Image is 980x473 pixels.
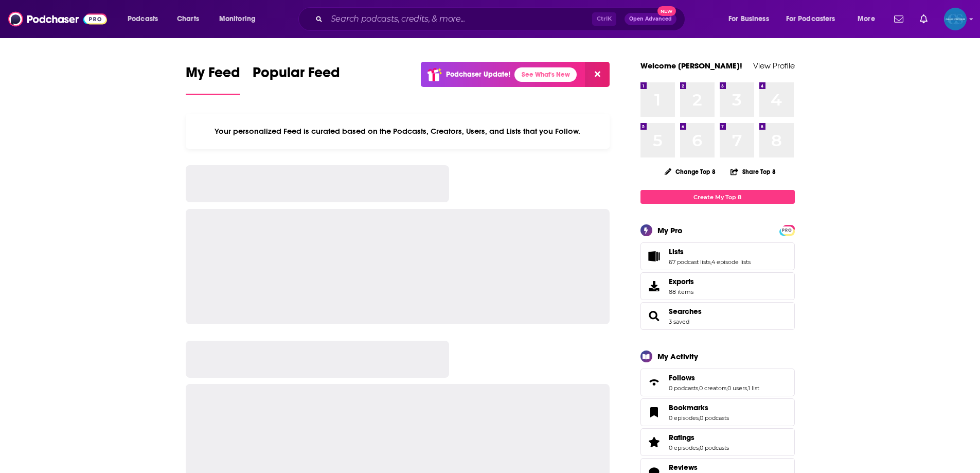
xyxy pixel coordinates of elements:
a: 3 saved [669,318,689,325]
span: Exports [669,277,694,286]
img: User Profile [944,8,967,30]
button: open menu [779,11,850,27]
a: Show notifications dropdown [916,10,932,28]
span: Bookmarks [669,403,708,412]
span: , [726,384,727,392]
span: Lists [640,242,795,270]
span: , [699,414,700,422]
p: Podchaser Update! [446,70,510,79]
span: , [698,384,699,392]
a: Lists [644,249,665,264]
div: Search podcasts, credits, & more... [308,7,695,31]
span: , [747,384,748,392]
img: Podchaser - Follow, Share and Rate Podcasts [8,9,107,29]
a: Exports [640,272,795,300]
button: Show profile menu [944,8,967,30]
button: Change Top 8 [658,165,722,178]
a: Bookmarks [669,403,729,412]
a: My Feed [186,64,240,95]
a: Follows [669,373,759,382]
a: Searches [669,307,702,316]
a: 0 episodes [669,414,699,422]
span: , [710,258,711,266]
span: PRO [781,226,793,234]
span: Ratings [640,428,795,456]
span: Lists [669,247,684,256]
div: My Activity [657,352,698,361]
span: Logged in as ClearyStrategies [944,8,967,30]
a: 0 episodes [669,444,699,451]
a: 0 users [727,384,747,392]
button: open menu [212,11,269,27]
a: Bookmarks [644,405,665,419]
a: Charts [170,11,205,27]
button: open menu [120,11,171,27]
a: 0 podcasts [700,414,729,422]
a: 0 podcasts [669,384,698,392]
a: Show notifications dropdown [890,10,907,28]
a: 0 podcasts [700,444,729,451]
span: Reviews [669,463,698,472]
div: My Pro [657,225,683,235]
button: open menu [721,11,782,27]
span: 88 items [669,288,694,295]
a: 67 podcast lists [669,258,710,266]
span: More [858,12,875,26]
a: 4 episode lists [711,258,751,266]
span: Charts [177,12,199,26]
span: Bookmarks [640,398,795,426]
span: Open Advanced [629,16,672,22]
span: Follows [640,369,795,396]
a: Lists [669,247,751,256]
button: open menu [850,11,888,27]
a: Create My Top 8 [640,190,795,204]
a: 0 creators [699,384,726,392]
div: Your personalized Feed is curated based on the Podcasts, Creators, Users, and Lists that you Follow. [186,114,610,149]
a: Popular Feed [253,64,340,95]
a: View Profile [753,61,795,71]
span: For Podcasters [786,12,835,26]
a: Ratings [669,433,729,442]
span: Ctrl K [592,12,616,26]
input: Search podcasts, credits, & more... [327,11,592,27]
span: Follows [669,373,695,382]
span: Searches [640,302,795,330]
span: , [699,444,700,451]
a: See What's New [514,67,577,82]
a: Follows [644,375,665,390]
span: For Business [728,12,769,26]
span: New [657,6,676,16]
span: Exports [644,279,665,293]
button: Open AdvancedNew [625,13,676,25]
span: Podcasts [128,12,158,26]
a: PRO [781,226,793,234]
a: Ratings [644,435,665,449]
a: Reviews [669,463,729,472]
span: Popular Feed [253,64,340,87]
span: My Feed [186,64,240,87]
a: 1 list [748,384,759,392]
a: Searches [644,309,665,323]
a: Welcome [PERSON_NAME]! [640,61,742,71]
span: Ratings [669,433,694,442]
button: Share Top 8 [730,162,776,182]
span: Monitoring [219,12,256,26]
